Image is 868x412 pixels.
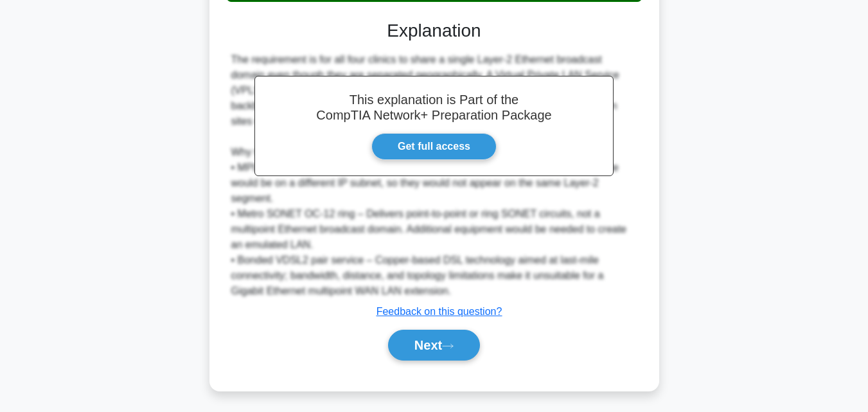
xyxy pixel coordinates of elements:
a: Get full access [371,133,497,160]
button: Next [388,330,480,361]
a: Feedback on this question? [376,306,502,317]
h3: Explanation [234,20,635,42]
div: The requirement is for all four clinics to share a single Layer-2 Ethernet broadcast domain even ... [231,52,637,299]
